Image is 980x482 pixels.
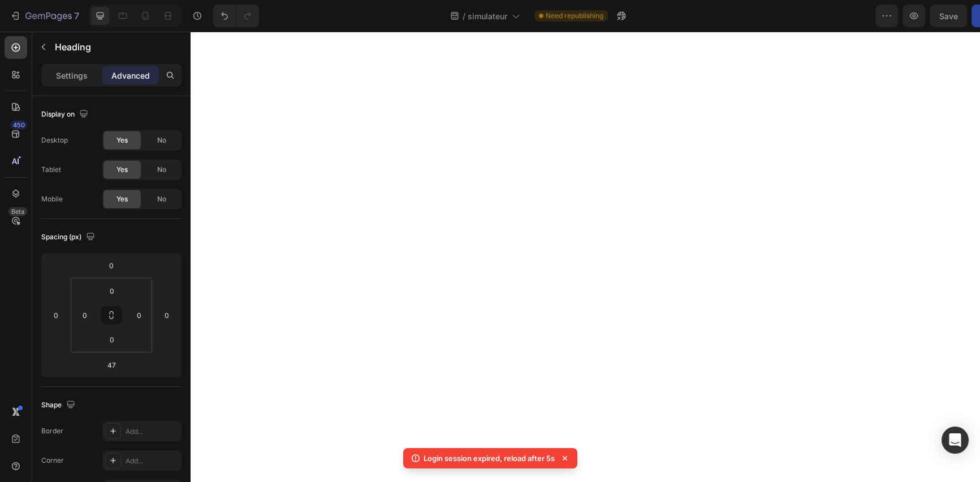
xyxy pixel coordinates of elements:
span: / [463,10,465,22]
span: Yes [116,194,128,204]
div: Undo/Redo [213,5,259,27]
input: 0px [101,331,123,348]
div: Add... [126,427,179,437]
span: No [157,165,166,175]
p: Login session expired, reload after 5s [424,453,555,464]
div: Display on [41,107,90,122]
input: 0px [76,307,93,324]
div: Open Intercom Messenger [942,427,969,454]
p: Heading [55,40,177,54]
span: Yes [116,165,128,175]
div: Shape [41,398,77,413]
div: Border [41,426,63,436]
p: Settings [56,70,88,81]
div: Spacing (px) [41,230,97,245]
input: 47 [100,356,123,373]
span: Yes [116,135,128,145]
div: Add... [126,456,179,466]
span: Need republishing [546,11,603,21]
input: 0px [131,307,148,324]
div: Desktop [41,135,68,145]
div: Publish [914,10,943,22]
span: No [157,194,166,204]
span: Save [873,11,891,21]
div: Tablet [41,165,61,175]
p: Advanced [111,70,150,81]
button: 7 [5,5,84,27]
span: No [157,135,166,145]
div: Mobile [41,194,63,204]
button: Publish [905,5,952,27]
div: Corner [41,455,64,466]
input: 0 [100,257,123,274]
span: simulateur [468,10,507,22]
input: 0 [48,307,64,324]
input: 0px [101,282,123,299]
iframe: Design area [191,32,980,482]
div: Beta [8,207,27,216]
input: 0 [158,307,175,324]
button: Save [863,5,900,27]
div: 450 [11,120,27,130]
p: 7 [74,9,79,23]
